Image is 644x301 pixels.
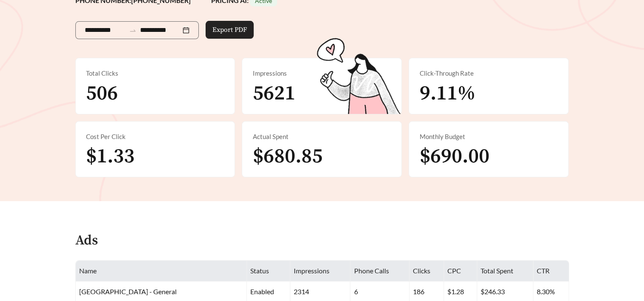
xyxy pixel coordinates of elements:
div: Monthly Budget [419,132,558,142]
span: [GEOGRAPHIC_DATA] - General [79,287,177,295]
span: 506 [86,81,118,106]
th: Status [247,261,290,281]
span: to [129,26,137,34]
div: Impressions [252,68,391,78]
span: $680.85 [252,144,322,169]
div: Click-Through Rate [419,68,558,78]
span: CTR [537,267,550,275]
th: Phone Calls [350,261,409,281]
div: Actual Spent [252,132,391,142]
th: Clicks [409,261,444,281]
div: Total Clicks [86,68,225,78]
th: Impressions [290,261,350,281]
span: $1.33 [86,144,135,169]
span: $690.00 [419,144,489,169]
span: Export PDF [212,25,247,35]
h4: Ads [75,233,98,248]
button: Export PDF [206,21,254,39]
span: 9.11% [419,81,475,106]
th: Name [76,261,247,281]
span: 5621 [252,81,295,106]
span: CPC [447,267,461,275]
th: Total Spent [477,261,533,281]
span: swap-right [129,27,137,34]
div: Cost Per Click [86,132,225,142]
span: enabled [250,287,274,295]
